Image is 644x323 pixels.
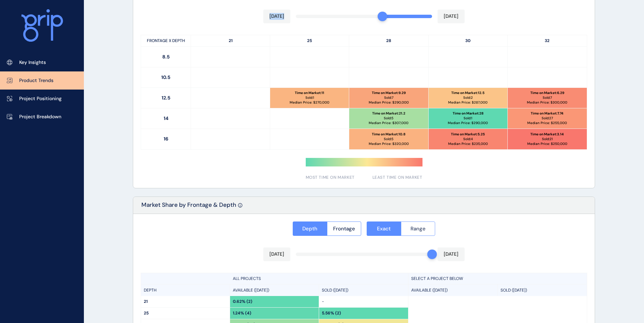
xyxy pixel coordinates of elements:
p: Time on Market : 3.14 [530,132,564,137]
p: Median Price: $ 290,000 [369,100,409,105]
p: Sold: 5 [384,137,393,142]
p: Median Price: $ 235,000 [448,142,488,146]
p: Time on Market : 5.25 [451,132,485,137]
p: Time on Market : 28 [453,111,483,116]
p: SOLD ([DATE]) [322,287,348,293]
span: Frontage [333,225,355,232]
span: LEAST TIME ON MARKET [372,175,422,180]
p: Project Positioning [19,95,62,102]
p: Median Price: $ 320,000 [369,142,409,146]
p: 30 [429,35,508,46]
button: Frontage [327,221,362,236]
p: 10.5 [141,67,191,88]
p: Time on Market : 12.5 [451,91,484,95]
button: Exact [367,221,401,236]
p: Sold: 4 [463,137,473,142]
span: MOST TIME ON MARKET [306,175,355,180]
p: Median Price: $ 270,000 [290,100,329,105]
p: Project Breakdown [19,113,61,120]
p: SELECT A PROJECT BELOW [411,276,463,282]
p: 21 [144,299,227,305]
p: [DATE] [444,251,458,258]
p: Median Price: $ 300,000 [527,100,567,105]
p: 32 [508,35,587,46]
p: Median Price: $ 250,000 [527,142,567,146]
p: SOLD ([DATE]) [501,287,527,293]
p: 0.62% (2) [233,299,252,305]
p: Key Insights [19,59,46,66]
span: Depth [302,225,317,232]
p: 16 [141,129,191,149]
p: FRONTAGE X DEPTH [141,35,191,46]
span: Exact [377,225,391,232]
p: Product Trends [19,77,53,84]
p: Market Share by Frontage & Depth [141,201,236,214]
p: [DATE] [269,13,284,20]
p: 25 [144,310,227,316]
p: Sold: 7 [543,95,552,100]
p: [DATE] [269,251,284,258]
p: 14 [141,108,191,129]
p: 25 [270,35,349,46]
p: Sold: 1 [464,116,472,121]
p: AVAILABLE ([DATE]) [411,287,447,293]
p: ALL PROJECTS [233,276,261,282]
p: [DATE] [444,13,458,20]
span: Range [411,225,426,232]
p: Time on Market : 10.8 [372,132,405,137]
p: Sold: 7 [384,95,393,100]
p: 21 [191,35,270,46]
p: 1.24% (4) [233,310,251,316]
p: Median Price: $ 255,000 [527,121,567,125]
button: Range [401,221,435,236]
p: Time on Market : 21.2 [372,111,405,116]
p: Sold: 21 [542,137,553,142]
p: - [322,299,405,305]
p: Sold: 1 [305,95,314,100]
p: DEPTH [144,287,156,293]
p: Time on Market : 7.74 [531,111,564,116]
p: 12.5 [141,88,191,108]
button: Depth [293,221,327,236]
p: Time on Market : 9.29 [372,91,406,95]
p: Median Price: $ 290,000 [448,121,488,125]
p: Sold: 27 [542,116,553,121]
p: 8.5 [141,47,191,67]
p: Time on Market : 11 [295,91,324,95]
p: 5.56% (2) [322,310,341,316]
p: AVAILABLE ([DATE]) [233,287,269,293]
p: Sold: 5 [384,116,393,121]
p: Sold: 2 [463,95,473,100]
p: Median Price: $ 287,000 [448,100,488,105]
p: 28 [349,35,428,46]
p: Median Price: $ 307,000 [369,121,408,125]
p: Time on Market : 6.29 [530,91,564,95]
